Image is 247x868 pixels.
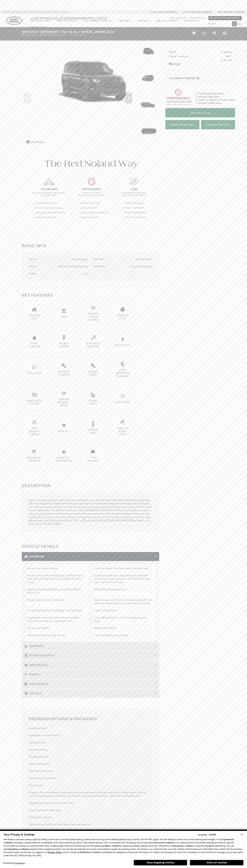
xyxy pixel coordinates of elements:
a: $134,749 [169,59,231,62]
li: Aluminum Panels [25,625,89,632]
div: Interior Accents [56,370,72,376]
div: Bluetooth [114,344,131,347]
a: Dealer Handling $689 [169,55,231,58]
h2: Vehicle Details [22,543,159,549]
span: L446161 [78,34,86,36]
strong: functional cookies [154,841,172,844]
img: New 2025 Santorini Black LAND ROVER V8 image 1 [137,45,159,58]
span: [STREET_ADDRESS] • [3,10,24,14]
div: Transmission: [93,265,108,268]
h3: Mechanical [24,663,154,667]
a: ComplyAuto [15,862,25,864]
a: Visit Our Jaguar Website [210,17,240,19]
div: Language: [197,834,207,836]
u: Privacy Policy [48,851,62,854]
button: Allow all cookies [190,860,243,865]
span: CO [59,10,62,14]
img: Land Rover [6,16,22,25]
a: Service & Parts [154,18,182,24]
div: Tow Package [85,456,102,462]
img: New 2025 Santorini Black LAND ROVER V8 image 3 [137,98,159,111]
div: Navigation System [29,814,152,821]
span: $689 [226,55,231,58]
button: Compare vehicle [201,30,207,36]
strong: targeting cookies [174,844,192,847]
div: Want to conquer any road in ultimate comfort and style? A new Land Rover delivers legendary off-r... [29,498,152,525]
span: Parts [218,11,224,13]
a: About Us [28,24,48,30]
div: Power Driver Seat [29,828,152,835]
h3: Exterior [24,555,154,558]
div: 3rd Row Seat [26,314,43,320]
li: Metal-Look Grille [92,625,156,632]
div: Fog Lights [26,372,43,375]
a: Hours & Map [170,17,187,19]
li: Body-Colored Front Bumper w/Metal-Look Rub Strip/Fascia Accent and Black Bumper Insert [25,572,89,586]
div: Adaptive Cruise Control [85,312,102,321]
li: Deep Tinted Glass [92,607,156,614]
li: Swing-Out Rear Cargo Access [25,632,89,639]
h3: Tech Specs [24,682,154,686]
h3: Entertainment [24,654,154,657]
div: Blind Spot Monitor [85,342,102,348]
a: Start Your Deal [165,108,235,117]
img: New 2025 Santorini Black LAND ROVER V8 image 4 [137,125,159,138]
div: Remote Start [85,428,102,434]
span: Santorini Black [72,258,88,261]
span: Stock: [70,34,78,36]
span: Your Privacy & Cookies [4,833,35,837]
div: Satellite Radio Ready [114,427,131,436]
div: Android Auto [29,739,152,746]
iframe: YouTube video player [165,131,235,187]
span: MSRP [169,51,221,54]
h2: Key Features [22,292,159,298]
span: $134,060 [221,51,231,54]
li: Body-Colored Door Handles [25,596,89,607]
p: We respect consumer privacy rights by letting visitors opt out of third-party tracking cookies an... [4,838,243,857]
a: Specials [116,18,135,24]
input: Search [205,22,237,26]
div: All Wheel Drive [29,753,152,760]
div: Interior: [29,265,39,268]
h2: Premium Options & Packages [29,715,152,722]
div: Apple CarPlay [26,342,43,348]
a: Schedule Test Drive [201,120,235,129]
a: Contact Us [190,17,206,19]
a: Print this New 2025 Defender 130 V8 All Wheel Drive SUV [223,31,226,35]
a: Pre-Owned Vehicles [81,18,116,24]
nav: Main Navigation [28,18,205,30]
div: Back-Up Camera [29,760,152,767]
span: Dealer Handling [169,55,226,58]
div: AWD [56,315,72,318]
div: 360 Parking Aid Front And Rear Parking Sensors [29,821,152,828]
li: Front Windshield -inc: Electrically Heated Glass [92,614,156,625]
a: [PHONE_NUMBER] [192,11,212,14]
div: Fog Lamps [29,782,152,789]
span: Available at Retailer [169,76,196,80]
span: 80905 [63,10,69,14]
a: New Vehicles [55,18,81,24]
div: Adaptive Cruise Control [29,732,152,739]
li: Aluminum Spare Wheel [25,565,89,572]
h1: 2025 Defender 130 V8 All Wheel Drive SUV [22,30,185,34]
span: 5.0L [83,272,88,275]
li: Body-Colored Rear Step Bumper w/Metal-Look Rub Strip/Fascia Accent, Black Bumper Insert and 2 Tow... [92,572,156,586]
strong: targeting cookies [9,848,27,850]
a: land-rover [6,16,22,25]
a: Land Rover [US_STATE][GEOGRAPHIC_DATA] [28,16,109,20]
div: Lane Departure Warning [114,369,131,378]
div: Powered by [3,862,25,864]
div: Backup Camera [56,342,72,348]
li: Black Side Windows Trim [92,586,156,596]
h3: Details [24,692,154,695]
li: Perimeter/Approach Lights [25,639,89,646]
span: Land Rover [US_STATE][GEOGRAPHIC_DATA] [30,16,107,20]
li: Black Power w/Tilt Down Heated Side Mirrors w/Driver Auto Dimming and Power Folding [92,596,156,607]
h3: Interior [24,644,154,648]
a: Privacy Policy [48,851,62,854]
div: Navigation System [26,399,43,405]
a: [PHONE_NUMBER] [225,11,244,14]
span: 8-Speed Automatic [130,265,152,268]
span: [US_STATE][GEOGRAPHIC_DATA], [25,10,59,14]
li: Front And Rear Fog Lamps [92,632,156,639]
